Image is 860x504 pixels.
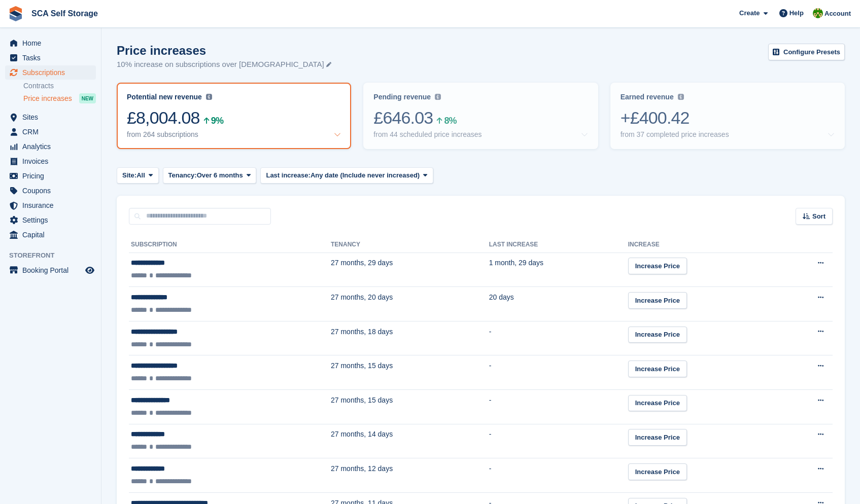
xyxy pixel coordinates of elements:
[628,327,687,343] a: Increase Price
[489,237,628,253] th: Last increase
[331,362,393,370] span: 27 months, 15 days
[129,237,331,253] th: Subscription
[373,130,481,139] div: from 44 scheduled price increases
[363,83,598,149] a: Pending revenue £646.03 8% from 44 scheduled price increases
[621,93,674,101] div: Earned revenue
[5,36,96,50] a: menu
[5,213,96,227] a: menu
[678,94,684,100] img: icon-info-grey-7440780725fd019a000dd9b08b2336e03edf1995a4989e88bcd33f0948082b44.svg
[444,117,456,124] div: 8%
[5,125,96,139] a: menu
[84,264,96,276] a: Preview store
[5,263,96,277] a: menu
[812,211,825,222] span: Sort
[489,287,628,321] td: 20 days
[621,130,729,139] div: from 37 completed price increases
[311,170,420,181] span: Any date (Include never increased)
[5,184,96,198] a: menu
[22,184,83,198] span: Coupons
[5,65,96,80] a: menu
[331,396,393,404] span: 27 months, 15 days
[117,44,331,57] h1: Price increases
[22,36,83,50] span: Home
[266,170,310,181] span: Last increase:
[331,237,489,253] th: Tenancy
[5,198,96,212] a: menu
[22,198,83,212] span: Insurance
[136,170,145,181] span: All
[27,5,102,22] a: SCA Self Storage
[621,107,835,128] div: +£400.42
[824,9,851,19] span: Account
[23,81,96,91] a: Contracts
[5,110,96,124] a: menu
[489,321,628,355] td: -
[127,93,202,101] div: Potential new revenue
[628,361,687,377] a: Increase Price
[768,44,845,60] a: Configure Presets
[373,93,431,101] div: Pending revenue
[628,395,687,412] a: Increase Price
[628,237,778,253] th: Increase
[206,94,212,100] img: icon-info-grey-7440780725fd019a000dd9b08b2336e03edf1995a4989e88bcd33f0948082b44.svg
[331,430,393,438] span: 27 months, 14 days
[163,167,257,184] button: Tenancy: Over 6 months
[23,94,72,103] span: Price increases
[22,110,83,124] span: Sites
[331,293,393,301] span: 27 months, 20 days
[489,458,628,493] td: -
[739,8,760,18] span: Create
[127,130,198,139] div: from 264 subscriptions
[5,169,96,183] a: menu
[628,463,687,480] a: Increase Price
[260,167,433,184] button: Last increase: Any date (Include never increased)
[489,424,628,458] td: -
[22,169,83,183] span: Pricing
[22,263,83,277] span: Booking Portal
[331,328,393,336] span: 27 months, 18 days
[127,107,341,128] div: £8,004.08
[331,259,393,267] span: 27 months, 29 days
[628,429,687,446] a: Increase Price
[373,107,588,128] div: £646.03
[117,167,159,184] button: Site: All
[5,51,96,65] a: menu
[22,228,83,242] span: Capital
[117,83,351,149] a: Potential new revenue £8,004.08 9% from 264 subscriptions
[789,8,804,18] span: Help
[23,93,96,104] a: Price increases NEW
[435,94,441,100] img: icon-info-grey-7440780725fd019a000dd9b08b2336e03edf1995a4989e88bcd33f0948082b44.svg
[117,59,331,70] p: 10% increase on subscriptions over [DEMOGRAPHIC_DATA]
[5,154,96,168] a: menu
[8,6,23,21] img: stora-icon-8386f47178a22dfd0bd8f6a31ec36ba5ce8667c1dd55bd0f319d3a0aa187defe.svg
[197,170,243,181] span: Over 6 months
[610,83,845,149] a: Earned revenue +£400.42 from 37 completed price increases
[628,258,687,274] a: Increase Price
[22,51,83,65] span: Tasks
[168,170,197,181] span: Tenancy:
[22,65,83,80] span: Subscriptions
[5,139,96,154] a: menu
[489,390,628,424] td: -
[9,250,101,261] span: Storefront
[628,292,687,309] a: Increase Price
[22,154,83,168] span: Invoices
[211,117,223,124] div: 9%
[79,93,96,103] div: NEW
[122,170,136,181] span: Site:
[489,253,628,287] td: 1 month, 29 days
[5,228,96,242] a: menu
[22,213,83,227] span: Settings
[813,8,823,18] img: Sam Chapman
[22,125,83,139] span: CRM
[489,355,628,390] td: -
[22,139,83,154] span: Analytics
[331,464,393,473] span: 27 months, 12 days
